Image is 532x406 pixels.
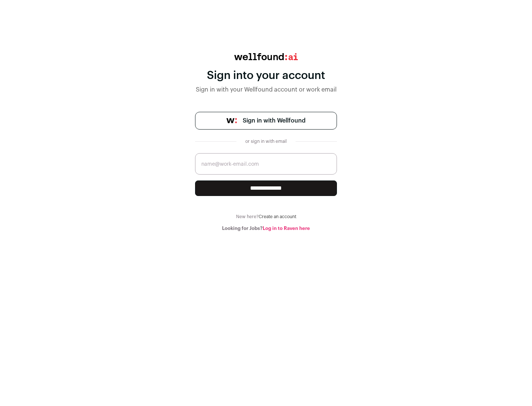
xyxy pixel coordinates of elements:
[195,226,337,231] div: Looking for Jobs?
[263,226,310,231] a: Log in to Raven here
[195,112,337,130] a: Sign in with Wellfound
[234,53,298,60] img: wellfound:ai
[195,69,337,82] div: Sign into your account
[259,214,296,219] a: Create an account
[195,153,337,175] input: name@work-email.com
[195,214,337,220] div: New here?
[243,116,306,125] span: Sign in with Wellfound
[226,118,237,123] img: wellfound-symbol-flush-black-fb3c872781a75f747ccb3a119075da62bfe97bd399995f84a933054e44a575c4.png
[195,85,337,94] div: Sign in with your Wellfound account or work email
[242,138,290,144] div: or sign in with email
